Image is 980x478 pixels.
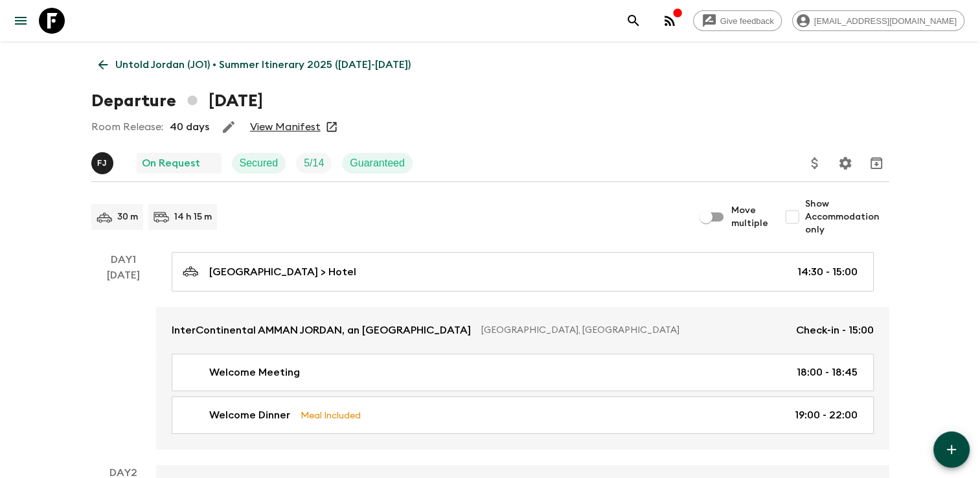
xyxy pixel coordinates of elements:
[304,155,324,171] p: 5 / 14
[621,8,646,34] button: search adventures
[170,119,209,135] p: 40 days
[240,155,279,171] p: Secured
[174,211,212,223] p: 14 h 15 m
[156,307,889,354] a: InterContinental AMMAN JORDAN, an [GEOGRAPHIC_DATA][GEOGRAPHIC_DATA], [GEOGRAPHIC_DATA]Check-in -...
[91,252,156,267] p: Day 1
[350,155,405,171] p: Guaranteed
[301,408,361,422] p: Meal Included
[91,88,263,114] h1: Departure [DATE]
[797,365,858,380] p: 18:00 - 18:45
[802,150,828,176] button: Update Price, Early Bird Discount and Costs
[296,153,332,174] div: Trip Fill
[807,16,964,26] span: [EMAIL_ADDRESS][DOMAIN_NAME]
[8,8,34,34] button: menu
[863,150,889,176] button: Archive (Completed, Cancelled or Unsynced Departures only)
[209,407,290,423] p: Welcome Dinner
[91,119,163,135] p: Room Release:
[91,52,418,78] a: Untold Jordan (JO1) • Summer Itinerary 2025 ([DATE]-[DATE])
[731,204,769,230] span: Move multiple
[250,120,321,133] a: View Manifest
[481,324,786,337] p: [GEOGRAPHIC_DATA], [GEOGRAPHIC_DATA]
[209,264,356,280] p: [GEOGRAPHIC_DATA] > Hotel
[792,10,964,31] div: [EMAIL_ADDRESS][DOMAIN_NAME]
[796,323,874,338] p: Check-in - 15:00
[107,267,140,450] div: [DATE]
[172,252,874,291] a: [GEOGRAPHIC_DATA] > Hotel14:30 - 15:00
[91,152,116,174] button: FJ
[232,153,286,174] div: Secured
[172,354,874,391] a: Welcome Meeting18:00 - 18:45
[172,323,471,338] p: InterContinental AMMAN JORDAN, an [GEOGRAPHIC_DATA]
[797,264,858,280] p: 14:30 - 15:00
[117,211,138,223] p: 30 m
[693,10,782,31] a: Give feedback
[209,365,300,380] p: Welcome Meeting
[805,198,889,236] span: Show Accommodation only
[97,158,107,168] p: F J
[172,396,874,434] a: Welcome DinnerMeal Included19:00 - 22:00
[91,156,116,166] span: Fadi Jaber
[795,407,858,423] p: 19:00 - 22:00
[115,57,411,73] p: Untold Jordan (JO1) • Summer Itinerary 2025 ([DATE]-[DATE])
[832,150,858,176] button: Settings
[142,155,200,171] p: On Request
[713,16,781,26] span: Give feedback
